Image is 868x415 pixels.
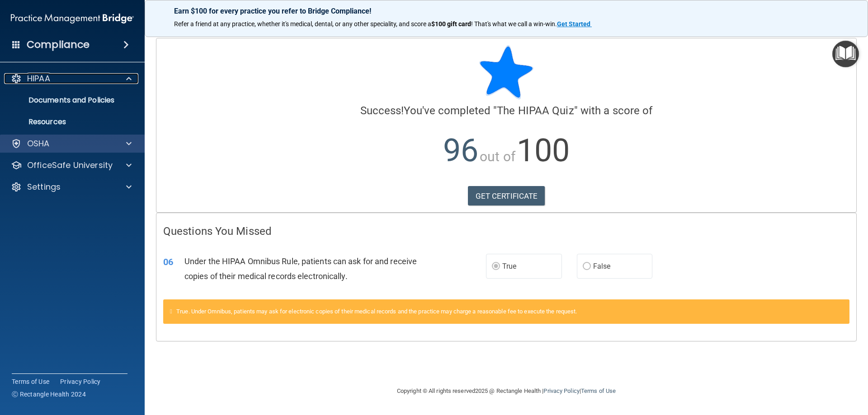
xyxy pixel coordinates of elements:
span: False [593,262,611,270]
p: Documents and Policies [6,96,129,105]
span: out of [480,149,515,164]
strong: Get Started [557,20,590,28]
span: 06 [163,256,173,267]
p: Settings [27,182,61,192]
a: Privacy Policy [543,387,579,394]
p: Earn $100 for every practice you refer to Bridge Compliance! [174,7,839,15]
span: Under the HIPAA Omnibus Rule, patients can ask for and receive copies of their medical records el... [184,256,417,281]
span: 100 [517,132,570,169]
a: OfficeSafe University [11,160,132,171]
span: ! That's what we call a win-win. [471,20,557,28]
h4: You've completed " " with a score of [163,105,849,117]
span: 96 [443,132,478,169]
h4: Questions You Missed [163,225,849,237]
a: HIPAA [11,73,132,84]
input: False [583,263,591,270]
a: Terms of Use [581,387,616,394]
span: The HIPAA Quiz [497,104,574,117]
p: Resources [6,117,129,126]
span: Success! [360,104,404,117]
span: True [502,262,516,270]
h4: Compliance [27,38,90,51]
a: Get Started [557,20,592,28]
a: Terms of Use [12,377,49,386]
span: Refer a friend at any practice, whether it's medical, dental, or any other speciality, and score a [174,20,431,28]
p: HIPAA [27,73,50,84]
img: blue-star-rounded.9d042014.png [479,45,533,99]
a: Settings [11,182,132,192]
a: GET CERTIFICATE [468,186,545,206]
a: OSHA [11,138,132,149]
button: Open Resource Center [832,41,859,67]
a: Privacy Policy [60,377,101,386]
span: True. Under Omnibus, patients may ask for electronic copies of their medical records and the prac... [176,308,577,315]
p: OSHA [27,138,50,149]
div: Copyright © All rights reserved 2025 @ Rectangle Health | | [341,377,671,406]
img: PMB logo [11,9,134,28]
span: Ⓒ Rectangle Health 2024 [12,390,86,399]
strong: $100 gift card [431,20,471,28]
p: OfficeSafe University [27,160,113,171]
input: True [492,263,500,270]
